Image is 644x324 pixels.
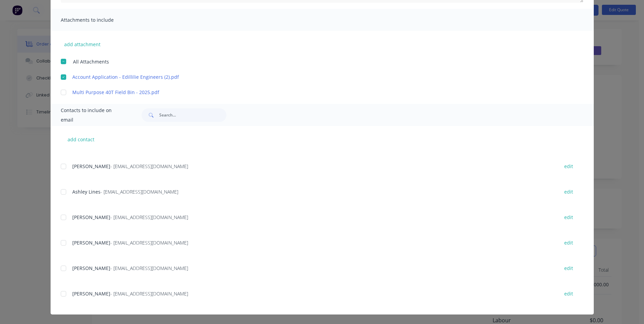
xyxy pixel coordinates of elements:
[110,163,188,169] span: - [EMAIL_ADDRESS][DOMAIN_NAME]
[73,58,109,65] span: All Attachments
[61,15,135,25] span: Attachments to include
[72,290,110,297] span: [PERSON_NAME]
[560,213,577,222] button: edit
[61,106,125,125] span: Contacts to include on email
[560,162,577,171] button: edit
[110,214,188,220] span: - [EMAIL_ADDRESS][DOMAIN_NAME]
[159,108,226,122] input: Search...
[72,265,110,271] span: [PERSON_NAME]
[72,239,110,246] span: [PERSON_NAME]
[100,188,178,195] span: - [EMAIL_ADDRESS][DOMAIN_NAME]
[72,163,110,169] span: [PERSON_NAME]
[560,289,577,298] button: edit
[61,134,102,144] button: add contact
[72,89,552,96] a: Multi Purpose 40T Field Bin - 2025.pdf
[61,39,104,49] button: add attachment
[560,187,577,196] button: edit
[72,73,552,80] a: Account Application - Edillilie Engineers (2).pdf
[72,188,100,195] span: Ashley Lines
[110,265,188,271] span: - [EMAIL_ADDRESS][DOMAIN_NAME]
[110,239,188,246] span: - [EMAIL_ADDRESS][DOMAIN_NAME]
[560,264,577,273] button: edit
[110,290,188,297] span: - [EMAIL_ADDRESS][DOMAIN_NAME]
[560,238,577,247] button: edit
[72,214,110,220] span: [PERSON_NAME]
